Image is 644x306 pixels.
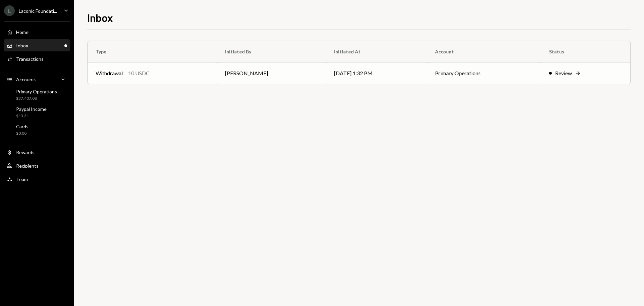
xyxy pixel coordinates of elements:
[4,73,70,85] a: Accounts
[16,29,29,35] div: Home
[16,96,57,101] div: $37,407.08
[16,176,28,182] div: Team
[555,69,572,77] div: Review
[96,69,123,77] div: Withdrawal
[16,149,35,155] div: Rewards
[4,87,70,103] a: Primary Operations$37,407.08
[16,106,47,112] div: Paypal Income
[16,89,57,94] div: Primary Operations
[16,56,44,62] div: Transactions
[4,122,70,138] a: Cards$0.00
[4,5,15,16] div: L
[427,41,541,62] th: Account
[4,53,70,65] a: Transactions
[16,163,39,169] div: Recipients
[4,146,70,158] a: Rewards
[16,77,37,82] div: Accounts
[16,131,29,136] div: $0.00
[4,26,70,38] a: Home
[4,160,70,172] a: Recipients
[16,43,28,48] div: Inbox
[427,62,541,84] td: Primary Operations
[87,11,113,24] h1: Inbox
[326,62,427,84] td: [DATE] 1:32 PM
[19,8,57,14] div: Laconic Foundati...
[217,41,326,62] th: Initiated By
[4,173,70,185] a: Team
[4,39,70,51] a: Inbox
[4,104,70,120] a: Paypal Income$13.31
[128,69,150,77] div: 10 USDC
[88,41,217,62] th: Type
[541,41,630,62] th: Status
[16,113,47,119] div: $13.31
[326,41,427,62] th: Initiated At
[16,124,29,129] div: Cards
[217,62,326,84] td: [PERSON_NAME]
